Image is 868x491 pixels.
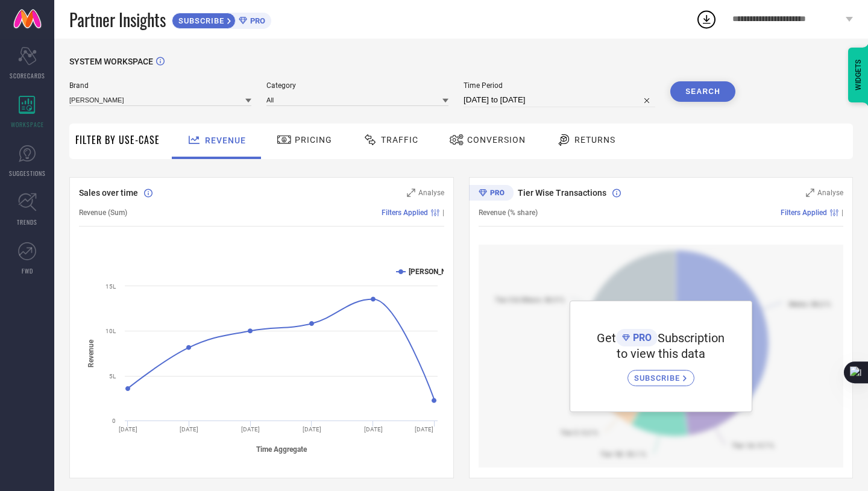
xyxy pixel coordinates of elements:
span: Category [266,81,448,90]
button: Search [670,81,735,102]
span: SYSTEM WORKSPACE [69,57,153,66]
span: Subscription [658,331,725,345]
a: SUBSCRIBE [627,361,694,386]
text: [DATE] [415,426,433,433]
span: Returns [574,135,615,145]
span: SCORECARDS [10,71,45,80]
span: Revenue (% share) [479,208,538,217]
span: Brand [69,81,251,90]
span: Time Period [464,81,655,90]
span: Revenue (Sum) [79,208,127,217]
tspan: Revenue [87,339,95,367]
text: 0 [112,418,116,424]
span: | [442,208,444,217]
span: Conversion [467,135,526,145]
span: to view this data [617,346,705,361]
span: SUBSCRIBE [172,16,227,25]
a: SUBSCRIBEPRO [172,10,271,29]
input: Select time period [464,93,655,107]
svg: Zoom [407,189,415,197]
div: Premium [469,185,514,203]
text: 15L [105,283,116,290]
text: 5L [109,373,116,380]
span: Analyse [418,189,444,197]
span: TRENDS [17,217,37,227]
span: SUBSCRIBE [634,374,683,383]
span: FWD [22,266,33,275]
text: [DATE] [303,426,321,433]
text: [PERSON_NAME] [409,267,464,276]
span: SUGGESTIONS [9,169,46,178]
span: Get [597,331,616,345]
span: | [841,208,843,217]
text: [DATE] [364,426,383,433]
text: [DATE] [180,426,198,433]
span: Filters Applied [382,208,428,217]
span: WORKSPACE [11,120,44,129]
span: PRO [247,16,265,25]
span: Filter By Use-Case [75,133,160,147]
span: Analyse [817,189,843,197]
span: Tier Wise Transactions [518,188,606,198]
tspan: Time Aggregate [256,445,307,454]
text: 10L [105,328,116,334]
span: Traffic [381,135,418,145]
span: PRO [630,332,652,343]
div: Open download list [696,8,717,30]
span: Pricing [295,135,332,145]
text: [DATE] [241,426,260,433]
span: Partner Insights [69,7,166,32]
span: Sales over time [79,188,138,198]
span: Revenue [205,136,246,145]
span: Filters Applied [781,208,827,217]
svg: Zoom [806,189,814,197]
text: [DATE] [119,426,137,433]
